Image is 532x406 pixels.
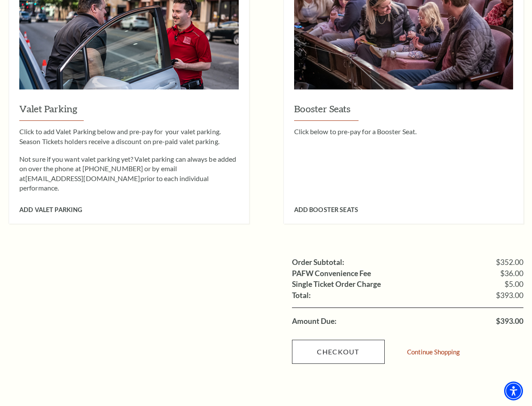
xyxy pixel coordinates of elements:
h3: Valet Parking [19,102,239,121]
div: Accessibility Menu [504,381,523,400]
label: Amount Due: [292,317,337,325]
label: Total: [292,292,311,299]
label: Order Subtotal: [292,258,344,266]
span: $393.00 [496,292,523,299]
label: PAFW Convenience Fee [292,270,371,277]
span: $352.00 [496,258,523,266]
p: Not sure if you want valet parking yet? Valet parking can always be added on over the phone at [P... [19,154,239,193]
span: $5.00 [505,280,523,288]
a: Continue Shopping [407,349,460,355]
h3: Booster Seats [294,102,514,121]
label: Single Ticket Order Charge [292,280,381,288]
p: Click below to pre-pay for a Booster Seat. [294,127,514,136]
span: Add Valet Parking [19,206,82,213]
p: Click to add Valet Parking below and pre-pay for your valet parking. Season Tickets holders recei... [19,127,239,146]
span: $393.00 [496,317,523,325]
span: $36.00 [500,270,523,277]
span: Add Booster Seats [294,206,358,213]
a: Checkout [292,340,385,364]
